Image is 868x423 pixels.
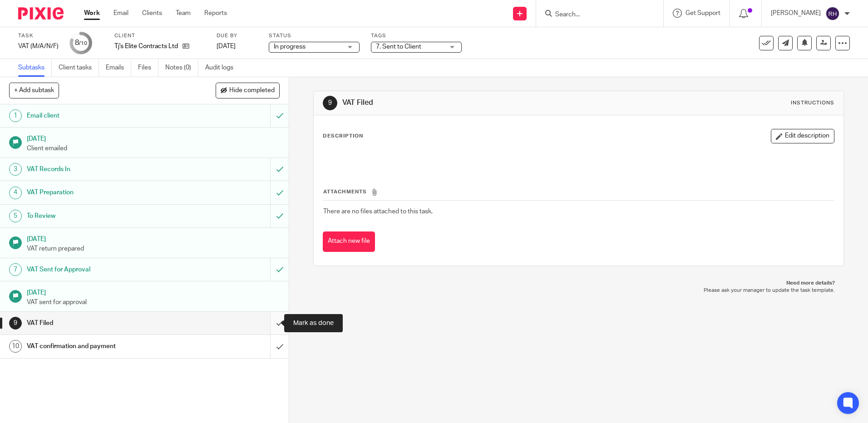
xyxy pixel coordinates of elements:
[176,9,191,18] a: Team
[27,132,280,143] h1: [DATE]
[27,109,183,123] h1: Email client
[114,42,178,51] p: Tj's Elite Contracts Ltd
[84,9,100,18] a: Work
[771,9,821,18] p: [PERSON_NAME]
[114,32,205,39] label: Client
[269,32,360,39] label: Status
[113,9,128,18] a: Email
[771,129,834,143] button: Edit description
[75,38,87,48] div: 8
[9,317,22,330] div: 9
[342,98,598,108] h1: VAT Filed
[27,144,280,153] p: Client emailed
[79,41,87,46] small: /10
[686,10,720,16] span: Get Support
[18,59,52,77] a: Subtasks
[27,186,183,199] h1: VAT Preparation
[59,59,99,77] a: Client tasks
[9,163,22,176] div: 3
[27,339,183,353] h1: VAT confirmation and payment
[274,44,306,50] span: In progress
[18,7,64,20] img: Pixie
[27,316,183,330] h1: VAT Filed
[27,263,183,276] h1: VAT Sent for Approval
[27,209,183,223] h1: To Review
[205,59,240,77] a: Audit logs
[554,11,636,19] input: Search
[9,187,22,199] div: 4
[371,32,462,39] label: Tags
[18,42,59,51] div: VAT (M/A/N/F)
[9,340,22,353] div: 10
[229,87,275,94] span: Hide completed
[27,232,280,244] h1: [DATE]
[138,59,158,77] a: Files
[165,59,198,77] a: Notes (0)
[27,286,280,297] h1: [DATE]
[204,9,227,18] a: Reports
[323,189,367,194] span: Attachments
[217,43,236,49] span: [DATE]
[322,280,834,287] p: Need more details?
[323,96,337,110] div: 9
[216,83,280,98] button: Hide completed
[9,109,22,122] div: 1
[323,133,363,140] p: Description
[323,231,375,252] button: Attach new file
[18,32,59,39] label: Task
[9,210,22,222] div: 5
[217,32,257,39] label: Due by
[142,9,162,18] a: Clients
[376,44,421,50] span: 7. Sent to Client
[27,298,280,307] p: VAT sent for approval
[106,59,131,77] a: Emails
[322,287,834,294] p: Please ask your manager to update the task template.
[27,244,280,253] p: VAT return prepared
[323,208,433,215] span: There are no files attached to this task.
[27,162,183,176] h1: VAT Records In
[9,83,59,98] button: + Add subtask
[791,99,834,107] div: Instructions
[825,6,840,21] img: svg%3E
[9,263,22,276] div: 7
